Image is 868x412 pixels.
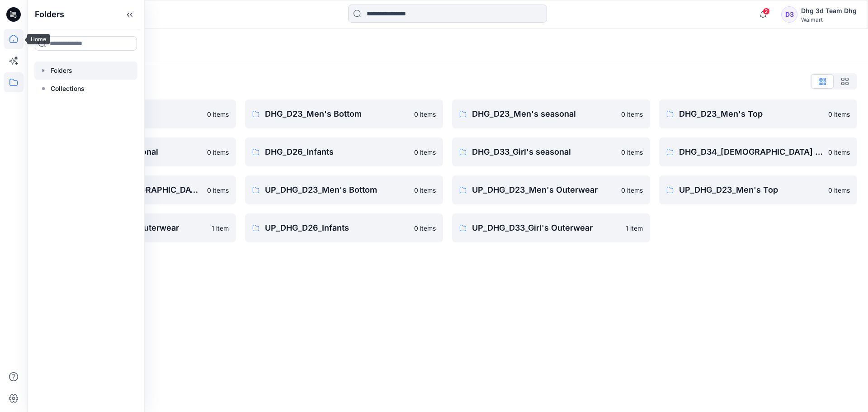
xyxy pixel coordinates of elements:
[621,185,643,195] p: 0 items
[245,137,443,166] a: DHG_D26_Infants0 items
[781,6,797,23] div: D3
[626,223,643,233] p: 1 item
[452,99,650,128] a: DHG_D23_Men's seasonal0 items
[659,175,857,204] a: UP_DHG_D23_Men's Top0 items
[414,109,436,119] p: 0 items
[245,175,443,204] a: UP_DHG_D23_Men's Bottom0 items
[245,99,443,128] a: DHG_D23_Men's Bottom0 items
[472,146,616,158] p: DHG_D33_Girl's seasonal
[659,99,857,128] a: DHG_D23_Men's Top0 items
[245,213,443,242] a: UP_DHG_D26_Infants0 items
[265,146,409,158] p: DHG_D26_Infants
[207,185,229,195] p: 0 items
[414,147,436,157] p: 0 items
[265,222,409,234] p: UP_DHG_D26_Infants
[763,8,770,15] span: 2
[414,185,436,195] p: 0 items
[212,223,229,233] p: 1 item
[207,109,229,119] p: 0 items
[828,109,850,119] p: 0 items
[51,83,85,94] p: Collections
[621,147,643,157] p: 0 items
[265,108,409,120] p: DHG_D23_Men's Bottom
[414,223,436,233] p: 0 items
[659,137,857,166] a: DHG_D34_[DEMOGRAPHIC_DATA] seasonal0 items
[452,175,650,204] a: UP_DHG_D23_Men's Outerwear0 items
[679,184,823,196] p: UP_DHG_D23_Men's Top
[621,109,643,119] p: 0 items
[452,213,650,242] a: UP_DHG_D33_Girl's Outerwear1 item
[828,185,850,195] p: 0 items
[679,146,823,158] p: DHG_D34_[DEMOGRAPHIC_DATA] seasonal
[679,108,823,120] p: DHG_D23_Men's Top
[472,222,620,234] p: UP_DHG_D33_Girl's Outerwear
[207,147,229,157] p: 0 items
[828,147,850,157] p: 0 items
[472,108,616,120] p: DHG_D23_Men's seasonal
[265,184,409,196] p: UP_DHG_D23_Men's Bottom
[801,16,857,23] div: Walmart
[452,137,650,166] a: DHG_D33_Girl's seasonal0 items
[472,184,616,196] p: UP_DHG_D23_Men's Outerwear
[801,5,857,16] div: Dhg 3d Team Dhg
